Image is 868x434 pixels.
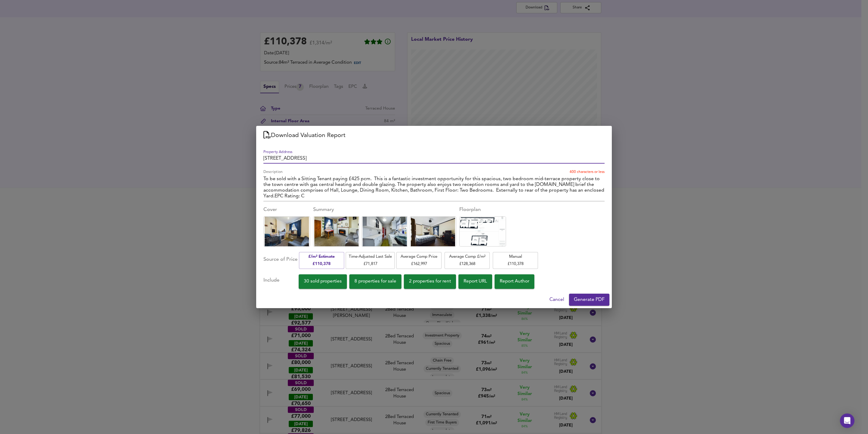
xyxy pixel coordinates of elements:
[346,252,395,269] button: Time-Adjusted Last Sale£71,817
[349,253,392,267] span: Time-Adjusted Last Sale £ 71,817
[304,277,342,286] span: 30 sold properties
[263,176,605,199] textarea: To be sold with a Sitting Tenant paying £425 pcm. This is a fantastic investment opportunity for ...
[458,274,492,289] button: Report URL
[361,216,408,247] div: Click to replace this image
[840,413,854,428] div: Open Intercom Messenger
[547,294,567,306] button: Cancel
[263,206,310,213] div: Cover
[496,253,535,267] span: Manual £ 110,378
[263,251,297,269] div: Source of Price
[493,252,538,269] button: Manual£110,378
[500,277,529,286] span: Report Author
[570,170,605,175] p: 400 characters or less
[569,294,609,306] button: Generate PDF
[404,274,456,289] button: 2 properties for rent
[445,252,490,269] button: Average Comp £/m²£128,368
[302,253,341,267] span: £/m² Estimate £ 110,378
[265,215,309,248] img: Uploaded
[263,131,605,140] h2: Download Valuation Report
[363,215,407,248] img: Uploaded
[409,277,451,286] span: 2 properties for rent
[263,216,310,247] div: Click to replace this image
[399,253,439,267] span: Average Comp Price £ 162,997
[354,277,396,286] span: 8 properties for sale
[313,216,360,247] div: Click to replace this image
[459,215,506,248] img: Uploaded
[299,274,347,289] button: 30 sold properties
[459,206,506,213] div: Floorplan
[313,206,456,213] div: Summary
[411,215,455,248] img: Uploaded
[549,295,564,304] span: Cancel
[263,170,283,174] label: Description
[410,216,456,247] div: Click to replace this image
[495,274,534,289] button: Report Author
[396,252,442,269] button: Average Comp Price£162,997
[349,274,401,289] button: 8 properties for sale
[263,151,292,154] label: Property Address
[574,295,605,304] span: Generate PDF
[448,253,487,267] span: Average Comp £/m² £ 128,368
[459,216,506,247] div: Click to replace this image
[464,277,487,286] span: Report URL
[314,215,359,248] img: Uploaded
[299,252,344,269] button: £/m² Estimate£110,378
[263,274,299,289] div: Include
